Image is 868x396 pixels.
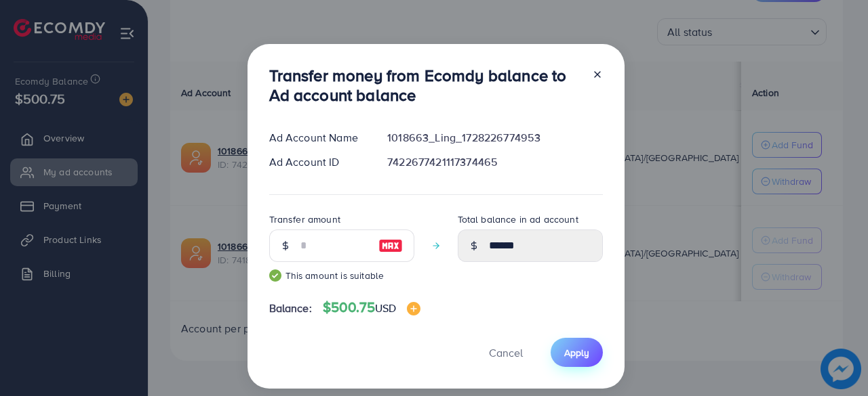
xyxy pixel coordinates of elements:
label: Total balance in ad account [458,213,578,226]
img: image [407,302,420,315]
div: 1018663_Ling_1728226774953 [376,130,613,146]
div: Ad Account ID [258,154,377,170]
span: Balance: [269,301,312,316]
h3: Transfer money from Ecomdy balance to Ad account balance [269,66,581,105]
small: This amount is suitable [269,269,414,282]
span: USD [375,301,396,315]
h4: $500.75 [323,299,421,316]
img: image [378,238,403,254]
label: Transfer amount [269,213,340,226]
div: 7422677421117374465 [376,154,613,170]
img: guide [269,269,281,282]
span: Apply [564,346,589,359]
span: Cancel [489,345,523,360]
button: Apply [551,338,603,367]
button: Cancel [472,338,540,367]
div: Ad Account Name [258,130,377,146]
